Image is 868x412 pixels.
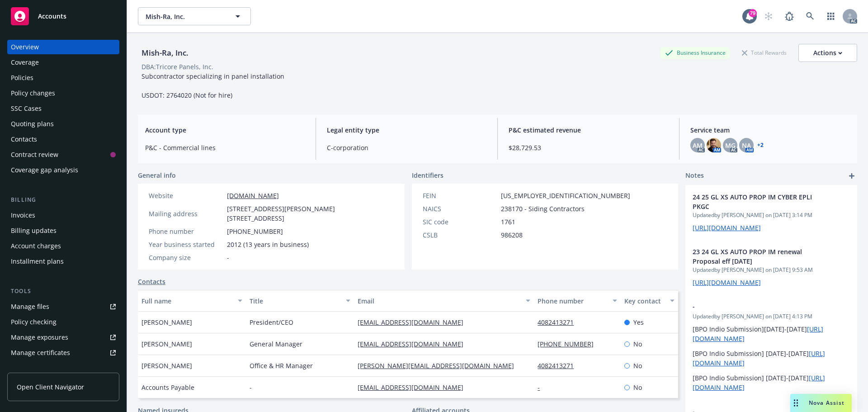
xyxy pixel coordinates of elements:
p: [BPO Indio Submission] [DATE]-[DATE] [693,373,850,392]
span: 23 24 GL XS AUTO PROP IM renewal Proposal eff [DATE] [693,247,826,266]
div: DBA: Tricore Panels, Inc. [142,62,213,71]
button: Full name [138,290,246,312]
div: Manage files [11,299,49,314]
a: Coverage [7,55,119,70]
div: Drag to move [790,394,802,412]
div: Invoices [11,208,35,223]
span: [PERSON_NAME] [142,339,192,349]
a: Quoting plans [7,117,119,131]
a: Manage certificates [7,346,119,360]
div: Coverage [11,55,39,70]
span: - [250,383,252,392]
div: Policy changes [11,86,55,100]
div: Coverage gap analysis [11,163,78,177]
a: Coverage gap analysis [7,163,119,177]
button: Nova Assist [790,394,852,412]
div: Actions [813,44,842,62]
span: General Manager [250,339,302,349]
a: [EMAIL_ADDRESS][DOMAIN_NAME] [358,383,471,392]
div: Manage claims [11,361,57,375]
div: FEIN [423,191,497,200]
span: Updated by [PERSON_NAME] on [DATE] 9:53 AM [693,266,850,274]
a: Overview [7,40,119,54]
span: Account type [145,125,305,135]
span: - [693,302,826,311]
div: Year business started [149,240,223,249]
span: Notes [685,170,704,181]
div: Contacts [11,132,37,147]
a: Switch app [822,7,840,25]
div: Title [250,296,340,306]
span: President/CEO [250,317,293,327]
span: P&C estimated revenue [509,125,668,135]
span: [PERSON_NAME] [142,317,192,327]
span: 238170 - Siding Contractors [501,204,585,213]
a: [DOMAIN_NAME] [227,191,279,200]
a: [URL][DOMAIN_NAME] [693,278,761,287]
span: 1761 [501,217,515,227]
div: -Updatedby [PERSON_NAME] on [DATE] 4:13 PM[BPO Indio Submission][DATE]-[DATE][URL][DOMAIN_NAME][B... [685,294,857,399]
a: Installment plans [7,254,119,269]
a: Manage claims [7,361,119,375]
span: [PHONE_NUMBER] [227,227,283,236]
button: Email [354,290,534,312]
a: [URL][DOMAIN_NAME] [693,223,761,232]
a: 4082413271 [538,318,581,327]
div: Full name [142,296,232,306]
button: Phone number [534,290,620,312]
span: AM [693,141,703,150]
a: Invoices [7,208,119,223]
span: Office & HR Manager [250,361,313,370]
span: No [633,361,642,370]
div: CSLB [423,230,497,240]
div: Quoting plans [11,117,54,131]
span: - [227,253,229,262]
div: SIC code [423,217,497,227]
span: Subcontractor specializing in panel installation USDOT: 2764020 (Not for hire) [142,72,284,99]
span: NA [742,141,751,150]
span: $28,729.53 [509,143,668,152]
span: MG [725,141,736,150]
button: Title [246,290,354,312]
button: Actions [798,44,857,62]
a: [PERSON_NAME][EMAIL_ADDRESS][DOMAIN_NAME] [358,361,521,370]
div: Billing updates [11,223,57,238]
span: [STREET_ADDRESS][PERSON_NAME] [STREET_ADDRESS] [227,204,394,223]
div: 24 25 GL XS AUTO PROP IM CYBER EPLI PKGCUpdatedby [PERSON_NAME] on [DATE] 3:14 PM[URL][DOMAIN_NAME] [685,185,857,240]
a: add [846,170,857,181]
div: 79 [749,9,757,17]
div: Contract review [11,147,58,162]
span: No [633,339,642,349]
div: Key contact [624,296,665,306]
div: Email [358,296,520,306]
span: P&C - Commercial lines [145,143,305,152]
div: Billing [7,195,119,204]
div: Phone number [538,296,607,306]
a: Start snowing [759,7,778,25]
a: Account charges [7,239,119,253]
span: Legal entity type [327,125,486,135]
a: SSC Cases [7,101,119,116]
a: Contract review [7,147,119,162]
a: [EMAIL_ADDRESS][DOMAIN_NAME] [358,318,471,327]
div: Company size [149,253,223,262]
a: Manage files [7,299,119,314]
a: [PHONE_NUMBER] [538,340,601,348]
span: Open Client Navigator [17,382,84,392]
img: photo [707,138,721,152]
div: Manage exposures [11,330,68,345]
span: Manage exposures [7,330,119,345]
a: Accounts [7,4,119,29]
a: Contacts [138,277,165,286]
a: [EMAIL_ADDRESS][DOMAIN_NAME] [358,340,471,348]
span: Identifiers [412,170,443,180]
div: Mish-Ra, Inc. [138,47,192,59]
span: [US_EMPLOYER_IDENTIFICATION_NUMBER] [501,191,630,200]
div: Website [149,191,223,200]
span: Mish-Ra, Inc. [146,12,224,21]
div: Business Insurance [660,47,730,58]
span: Yes [633,317,644,327]
span: C-corporation [327,143,486,152]
span: Updated by [PERSON_NAME] on [DATE] 3:14 PM [693,211,850,219]
div: NAICS [423,204,497,213]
